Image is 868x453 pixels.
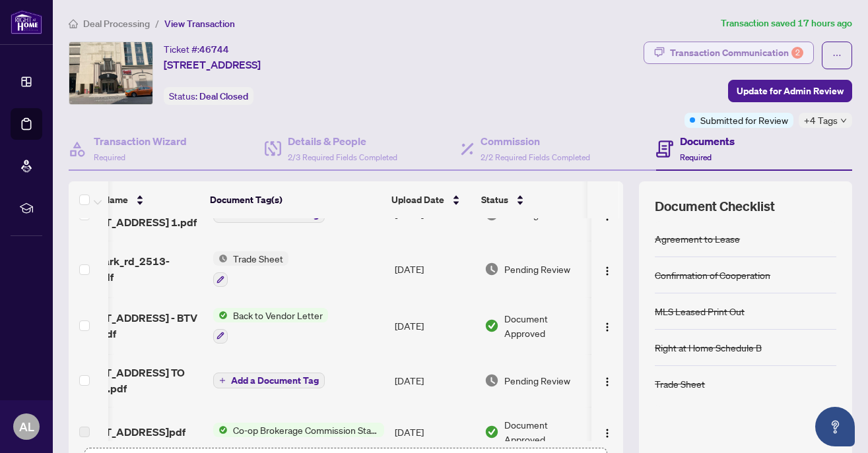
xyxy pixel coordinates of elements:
[597,258,618,280] button: Logo
[815,407,855,446] button: Open asap
[231,210,319,220] span: Add a Document Tag
[504,417,586,446] span: Document Approved
[68,310,203,342] span: [STREET_ADDRESS] - BTV Letter.pdf
[484,425,499,439] img: Document Status
[228,423,384,437] span: Co-op Brokerage Commission Statement
[213,251,288,287] button: Status IconTrade Sheet
[481,152,590,162] span: 2/2 Required Fields Completed
[94,152,125,162] span: Required
[69,42,152,104] img: IMG-C12265359_1.jpg
[11,10,42,34] img: logo
[791,47,803,59] div: 2
[476,181,588,218] th: Status
[680,133,735,149] h4: Documents
[164,57,261,73] span: [STREET_ADDRESS]
[231,376,319,385] span: Add a Document Tag
[737,80,844,102] span: Update for Admin Review
[602,322,613,332] img: Logo
[213,251,228,266] img: Status Icon
[213,373,325,388] button: Add a Document Tag
[19,417,34,436] span: AL
[481,133,590,149] h4: Commission
[69,19,78,28] span: home
[389,354,479,407] td: [DATE]
[199,90,248,102] span: Deal Closed
[655,377,705,391] div: Trade Sheet
[597,370,618,391] button: Logo
[164,42,229,57] div: Ticket #:
[59,181,205,218] th: (12) File Name
[68,424,185,440] span: [STREET_ADDRESS]pdf
[840,117,847,124] span: down
[68,365,203,396] span: [STREET_ADDRESS] TO REVIEW.pdf
[602,377,613,387] img: Logo
[728,80,852,102] button: Update for Admin Review
[213,372,325,389] button: Add a Document Tag
[205,181,386,218] th: Document Tag(s)
[68,253,203,285] span: TS_8_park_rd_2513-2025.pdf
[644,42,814,64] button: Transaction Communication2
[389,297,479,354] td: [DATE]
[484,373,499,388] img: Document Status
[597,315,618,336] button: Logo
[228,251,288,266] span: Trade Sheet
[655,340,762,355] div: Right at Home Schedule B
[481,193,508,207] span: Status
[484,318,499,333] img: Document Status
[602,428,613,438] img: Logo
[700,113,788,127] span: Submitted for Review
[655,197,775,216] span: Document Checklist
[288,152,397,162] span: 2/3 Required Fields Completed
[389,241,479,297] td: [DATE]
[680,152,712,162] span: Required
[213,308,228,322] img: Status Icon
[199,44,229,55] span: 46744
[655,304,745,318] div: MLS Leased Print Out
[228,308,328,322] span: Back to Vendor Letter
[83,18,150,30] span: Deal Processing
[219,377,226,384] span: plus
[213,423,384,437] button: Status IconCo-op Brokerage Commission Statement
[94,133,187,149] h4: Transaction Wizard
[655,231,740,246] div: Agreement to Lease
[602,266,613,276] img: Logo
[164,87,253,105] div: Status:
[213,308,328,344] button: Status IconBack to Vendor Letter
[504,311,586,340] span: Document Approved
[721,16,852,31] article: Transaction saved 17 hours ago
[386,181,476,218] th: Upload Date
[832,51,842,60] span: ellipsis
[804,113,838,128] span: +4 Tags
[155,16,159,31] li: /
[288,133,397,149] h4: Details & People
[213,423,228,437] img: Status Icon
[655,268,770,282] div: Confirmation of Cooperation
[164,18,235,30] span: View Transaction
[484,262,499,276] img: Document Status
[391,193,444,207] span: Upload Date
[670,42,803,63] div: Transaction Communication
[504,262,570,276] span: Pending Review
[504,373,570,388] span: Pending Review
[597,421,618,442] button: Logo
